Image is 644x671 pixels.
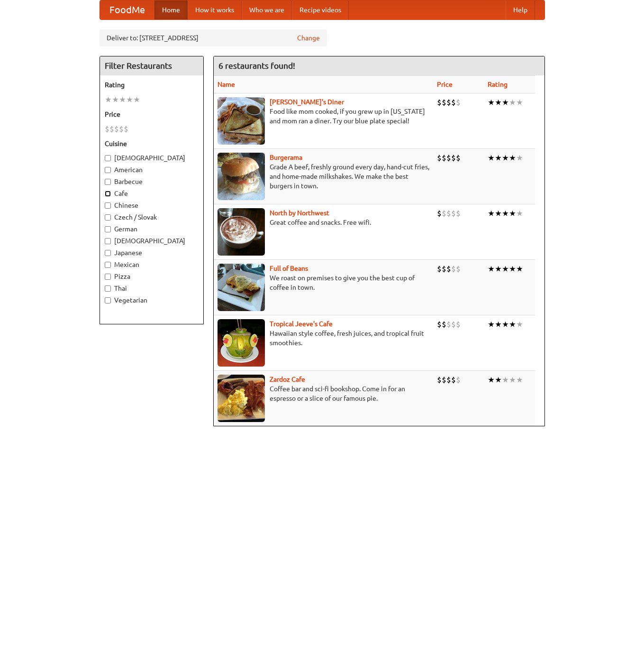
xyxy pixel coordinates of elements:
[516,375,523,385] li: ★
[105,155,111,161] input: [DEMOGRAPHIC_DATA]
[105,179,111,185] input: Barbecue
[119,94,126,105] li: ★
[437,375,442,385] li: $
[437,264,442,274] li: $
[509,208,516,219] li: ★
[446,153,451,163] li: $
[105,226,111,232] input: German
[488,375,495,385] li: ★
[488,208,495,219] li: ★
[495,153,502,163] li: ★
[119,124,124,134] li: $
[442,97,446,108] li: $
[100,56,203,75] h4: Filter Restaurants
[446,97,451,108] li: $
[105,214,111,221] input: Czech / Slovak
[133,94,140,105] li: ★
[270,265,308,272] b: Full of Beans
[509,97,516,108] li: ★
[218,319,265,367] img: jeeves.jpg
[437,81,453,88] a: Price
[105,260,199,269] label: Mexican
[105,165,199,175] label: American
[105,285,111,292] input: Thai
[502,264,509,274] li: ★
[495,208,502,219] li: ★
[456,264,461,274] li: $
[218,218,429,227] p: Great coffee and snacks. Free wifi.
[456,319,461,330] li: $
[105,250,111,256] input: Japanese
[126,94,133,105] li: ★
[297,33,320,43] a: Change
[218,264,265,311] img: beans.jpg
[437,208,442,219] li: $
[488,264,495,274] li: ★
[451,97,456,108] li: $
[105,224,199,234] label: German
[451,319,456,330] li: $
[488,153,495,163] li: ★
[270,320,333,328] a: Tropical Jeeve's Cafe
[105,167,111,173] input: American
[218,162,429,191] p: Grade A beef, freshly ground every day, hand-cut fries, and home-made milkshakes. We make the bes...
[451,208,456,219] li: $
[516,153,523,163] li: ★
[218,61,295,70] ng-pluralize: 6 restaurants found!
[218,329,429,348] p: Hawaiian style coffee, fresh juices, and tropical fruit smoothies.
[105,274,111,280] input: Pizza
[456,375,461,385] li: $
[502,208,509,219] li: ★
[292,0,349,19] a: Recipe videos
[270,376,305,383] a: Zardoz Cafe
[446,208,451,219] li: $
[442,208,446,219] li: $
[451,375,456,385] li: $
[437,319,442,330] li: $
[502,375,509,385] li: ★
[488,319,495,330] li: ★
[105,236,199,246] label: [DEMOGRAPHIC_DATA]
[218,375,265,422] img: zardoz.jpg
[218,81,235,88] a: Name
[105,80,199,90] h5: Rating
[516,319,523,330] li: ★
[105,139,199,148] h5: Cuisine
[502,97,509,108] li: ★
[109,124,114,134] li: $
[516,264,523,274] li: ★
[495,375,502,385] li: ★
[112,94,119,105] li: ★
[105,295,199,305] label: Vegetarian
[509,264,516,274] li: ★
[488,81,508,88] a: Rating
[105,272,199,281] label: Pizza
[495,264,502,274] li: ★
[446,375,451,385] li: $
[105,297,111,303] input: Vegetarian
[105,201,199,210] label: Chinese
[188,0,242,19] a: How it works
[105,284,199,293] label: Thai
[437,153,442,163] li: $
[105,177,199,186] label: Barbecue
[105,153,199,163] label: [DEMOGRAPHIC_DATA]
[105,189,199,198] label: Cafe
[506,0,535,19] a: Help
[456,208,461,219] li: $
[105,248,199,257] label: Japanese
[105,124,109,134] li: $
[270,154,302,161] a: Burgerama
[218,384,429,403] p: Coffee bar and sci-fi bookshop. Come in for an espresso or a slice of our famous pie.
[105,191,111,197] input: Cafe
[154,0,188,19] a: Home
[218,273,429,292] p: We roast on premises to give you the best cup of coffee in town.
[105,212,199,222] label: Czech / Slovak
[488,97,495,108] li: ★
[451,264,456,274] li: $
[270,209,329,217] a: North by Northwest
[509,153,516,163] li: ★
